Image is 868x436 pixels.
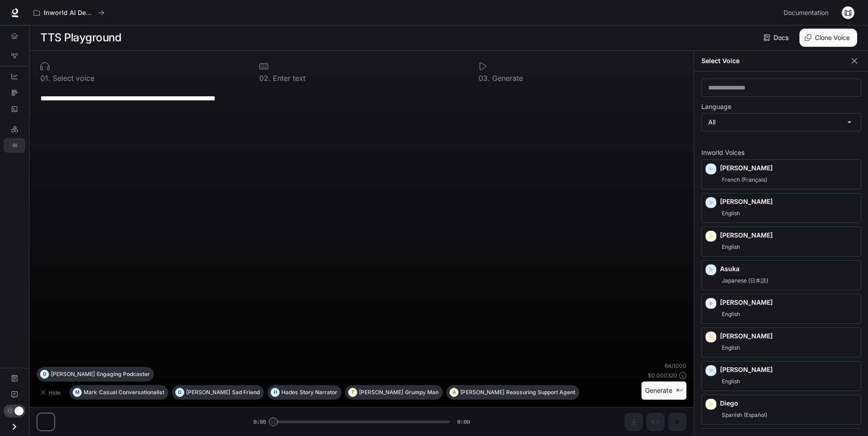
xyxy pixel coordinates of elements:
div: D [40,367,49,381]
a: Docs [762,29,792,47]
button: Hide [37,385,66,400]
h1: TTS Playground [40,29,121,47]
p: Inworld AI Demos [44,9,94,17]
a: Traces [4,85,25,100]
p: Casual Conversationalist [99,390,164,395]
a: Graph Registry [4,49,25,63]
p: Generate [490,74,523,82]
a: Feedback [4,387,25,402]
p: Reassuring Support Agent [506,390,575,395]
p: Sad Friend [232,390,260,395]
span: French (Français) [720,174,769,185]
span: English [720,342,742,353]
button: User avatar [839,4,857,22]
p: Story Narrator [300,390,337,395]
a: LLM Playground [4,122,25,136]
div: O [176,385,184,400]
p: [PERSON_NAME] [359,390,403,395]
a: Documentation [780,4,835,22]
span: Spanish (Español) [720,410,769,421]
p: [PERSON_NAME] [51,372,95,377]
a: TTS Playground [4,138,25,153]
p: [PERSON_NAME] [720,365,857,374]
button: D[PERSON_NAME]Engaging Podcaster [37,367,154,381]
p: [PERSON_NAME] [720,163,857,173]
button: O[PERSON_NAME]Sad Friend [172,385,264,400]
p: Inworld Voices [701,149,861,156]
p: ⌘⏎ [676,388,683,393]
div: H [271,385,279,400]
span: Documentation [784,7,829,19]
button: A[PERSON_NAME]Reassuring Support Agent [446,385,579,400]
p: Enter text [271,74,306,82]
p: [PERSON_NAME] [720,298,857,307]
p: 64 / 1000 [665,362,686,370]
span: Japanese (日本語) [720,275,770,286]
a: Logs [4,102,25,116]
span: English [720,242,742,253]
button: Generate⌘⏎ [641,381,686,400]
p: Hades [281,390,298,395]
button: HHadesStory Narrator [267,385,341,400]
p: [PERSON_NAME] [460,390,504,395]
p: $ 0.000320 [648,372,677,379]
p: 0 1 . [40,74,50,82]
p: Diego [720,399,857,408]
p: [PERSON_NAME] [186,390,230,395]
button: Clone Voice [799,29,857,47]
p: 0 2 . [259,74,271,82]
div: T [349,385,357,400]
img: User avatar [842,6,854,19]
div: M [73,385,81,400]
a: Overview [4,29,25,43]
button: Open drawer [4,417,25,436]
p: Grumpy Man [405,390,439,395]
button: T[PERSON_NAME]Grumpy Man [345,385,443,400]
p: [PERSON_NAME] [720,197,857,206]
p: 0 3 . [478,74,490,82]
p: [PERSON_NAME] [720,231,857,240]
p: [PERSON_NAME] [720,332,857,341]
div: A [450,385,458,400]
p: Select voice [50,74,94,82]
span: Dark mode toggle [15,406,24,416]
span: English [720,208,742,219]
a: Documentation [4,371,25,386]
p: Engaging Podcaster [97,372,150,377]
span: English [720,309,742,320]
p: Language [701,104,731,110]
button: MMarkCasual Conversationalist [69,385,168,400]
div: All [702,114,861,131]
span: English [720,376,742,387]
p: Asuka [720,264,857,273]
p: Mark [84,390,97,395]
a: Dashboards [4,69,25,84]
button: All workspaces [30,4,108,22]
